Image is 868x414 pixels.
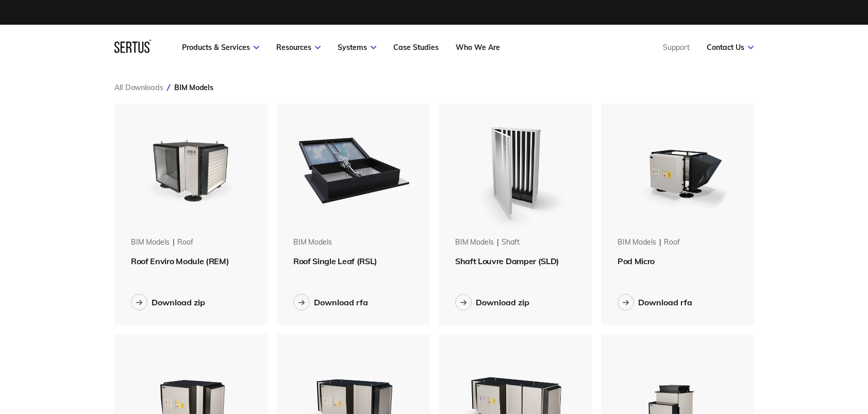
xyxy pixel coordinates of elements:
span: Shaft Louvre Damper (SLD) [455,256,559,266]
button: Download zip [131,294,205,310]
div: Download zip [476,297,529,307]
span: Pod Micro [617,256,655,266]
span: Roof Enviro Module (REM) [131,256,229,266]
div: BIM Models [617,237,656,248]
a: Case Studies [393,43,439,52]
button: Download zip [455,294,529,310]
div: roof [664,237,679,248]
a: Products & Services [182,43,259,52]
div: Download zip [152,297,205,307]
div: Download rfa [314,297,368,307]
a: Contact Us [707,43,754,52]
a: Who We Are [456,43,500,52]
div: BIM Models [455,237,494,248]
div: roof [177,237,193,248]
div: BIM Models [293,237,332,248]
span: Roof Single Leaf (RSL) [293,256,377,266]
a: Resources [276,43,321,52]
div: BIM Models [131,237,170,248]
div: Download rfa [638,297,692,307]
button: Download rfa [293,294,368,310]
a: Support [663,43,690,52]
button: Download rfa [617,294,692,310]
a: Systems [338,43,376,52]
div: shaft [502,237,519,248]
a: All Downloads [114,83,163,92]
